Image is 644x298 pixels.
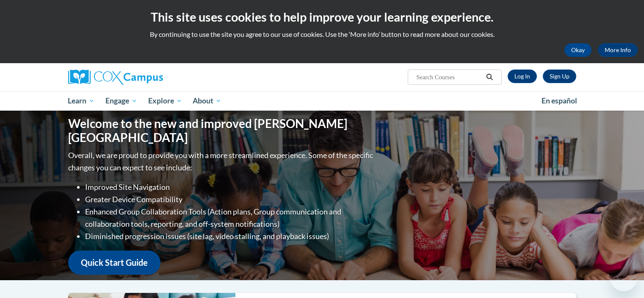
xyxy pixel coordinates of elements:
[542,96,577,105] span: En español
[68,70,229,85] a: Cox Campus
[483,72,496,82] button: Search
[85,230,375,242] li: Diminished progression issues (site lag, video stalling, and playback issues)
[68,149,375,174] p: Overall, we are proud to provide you with a more streamlined experience. Some of the specific cha...
[85,193,375,206] li: Greater Device Compatibility
[187,91,227,111] a: About
[143,91,188,111] a: Explore
[68,96,94,106] span: Learn
[193,96,221,106] span: About
[543,70,576,83] a: Register
[55,91,589,111] div: Main menu
[148,96,182,106] span: Explore
[564,43,591,57] button: Okay
[85,181,375,193] li: Improved Site Navigation
[68,70,163,85] img: Cox Campus
[415,72,483,82] input: Search Courses
[6,8,638,25] h2: This site uses cookies to help improve your learning experience.
[610,264,637,291] iframe: Button to launch messaging window
[6,30,638,39] p: By continuing to use the site you agree to our use of cookies. Use the ‘More info’ button to read...
[85,206,375,230] li: Enhanced Group Collaboration Tools (Action plans, Group communication and collaboration tools, re...
[68,251,160,275] a: Quick Start Guide
[105,96,137,106] span: Engage
[508,70,537,83] a: Log In
[536,92,583,110] a: En español
[100,91,143,111] a: Engage
[63,91,100,111] a: Learn
[68,117,375,145] h1: Welcome to the new and improved [PERSON_NAME][GEOGRAPHIC_DATA]
[598,43,638,57] a: More Info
